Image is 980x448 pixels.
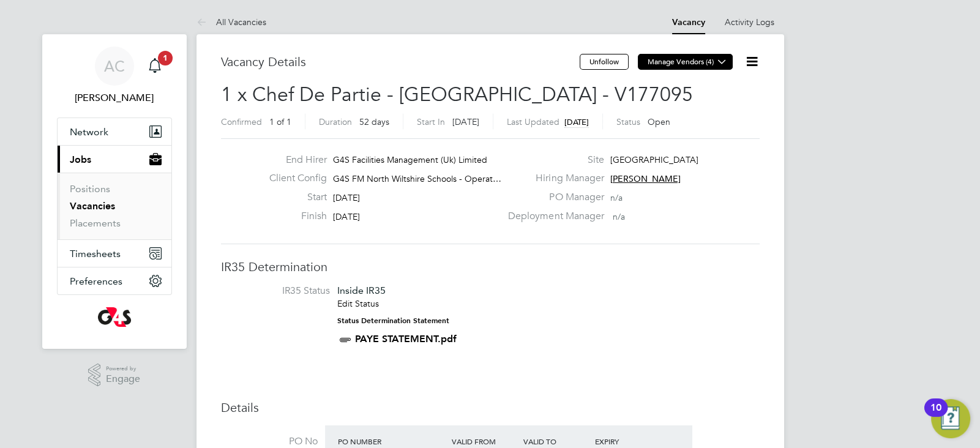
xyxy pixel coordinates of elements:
[333,173,501,184] span: G4S FM North Wiltshire Schools - Operat…
[333,154,487,165] span: G4S Facilities Management (Uk) Limited
[501,172,604,185] label: Hiring Manager
[70,183,110,195] a: Positions
[57,91,172,105] span: Alice Collier
[725,17,774,28] a: Activity Logs
[70,126,108,138] span: Network
[648,116,670,127] span: Open
[158,51,173,65] span: 1
[564,117,589,127] span: [DATE]
[610,192,622,203] span: n/a
[143,47,167,86] a: 1
[260,210,327,223] label: Finish
[930,408,941,424] div: 10
[88,364,140,387] a: Powered byEngage
[319,116,352,127] label: Duration
[333,192,360,203] span: [DATE]
[70,154,91,165] span: Jobs
[70,217,121,229] a: Placements
[452,116,479,127] span: [DATE]
[638,54,733,70] button: Manage Vendors (4)
[104,58,125,74] span: AC
[70,248,121,259] span: Timesheets
[196,17,266,28] a: All Vacancies
[337,298,379,309] a: Edit Status
[260,154,327,166] label: End Hirer
[221,54,580,70] h3: Vacancy Details
[260,191,327,204] label: Start
[672,17,705,28] a: Vacancy
[58,173,171,239] div: Jobs
[70,275,122,287] span: Preferences
[931,399,970,438] button: Open Resource Center, 10 new notifications
[337,316,449,325] strong: Status Determination Statement
[221,400,760,416] h3: Details
[610,154,698,165] span: [GEOGRAPHIC_DATA]
[333,211,360,222] span: [DATE]
[58,267,171,294] button: Preferences
[57,47,172,105] a: AC[PERSON_NAME]
[337,285,386,296] span: Inside IR35
[359,116,389,127] span: 52 days
[501,210,604,223] label: Deployment Manager
[501,154,604,166] label: Site
[355,333,457,345] a: PAYE STATEMENT.pdf
[42,34,187,349] nav: Main navigation
[57,307,172,327] a: Go to home page
[507,116,559,127] label: Last Updated
[70,200,115,212] a: Vacancies
[610,173,680,184] span: [PERSON_NAME]
[612,211,624,222] span: n/a
[106,374,140,384] span: Engage
[616,116,640,127] label: Status
[417,116,445,127] label: Start In
[221,435,318,448] label: PO No
[58,240,171,267] button: Timesheets
[580,54,629,70] button: Unfollow
[98,307,131,327] img: g4s-logo-retina.png
[58,118,171,145] button: Network
[260,172,327,185] label: Client Config
[221,259,760,275] h3: IR35 Determination
[221,83,693,106] span: 1 x Chef De Partie - [GEOGRAPHIC_DATA] - V177095
[221,116,262,127] label: Confirmed
[269,116,291,127] span: 1 of 1
[233,285,330,297] label: IR35 Status
[106,364,140,374] span: Powered by
[501,191,604,204] label: PO Manager
[58,146,171,173] button: Jobs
